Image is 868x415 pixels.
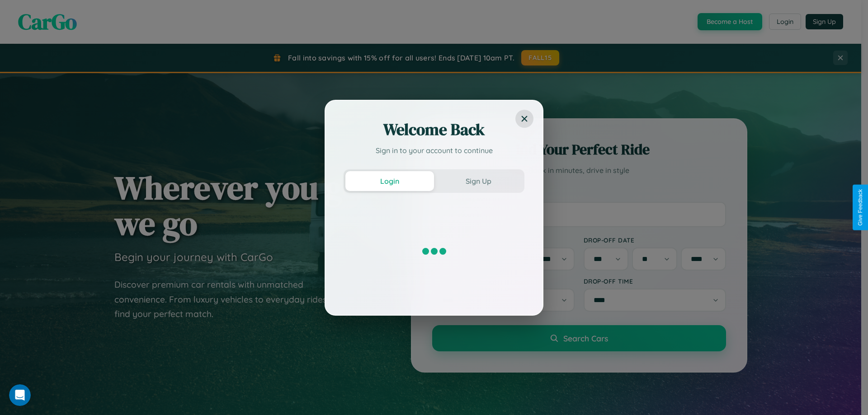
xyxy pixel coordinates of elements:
div: Give Feedback [857,189,863,226]
button: Login [345,171,434,191]
h2: Welcome Back [344,119,524,140]
iframe: Intercom live chat [9,384,31,406]
button: Sign Up [434,171,523,191]
p: Sign in to your account to continue [344,145,524,156]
